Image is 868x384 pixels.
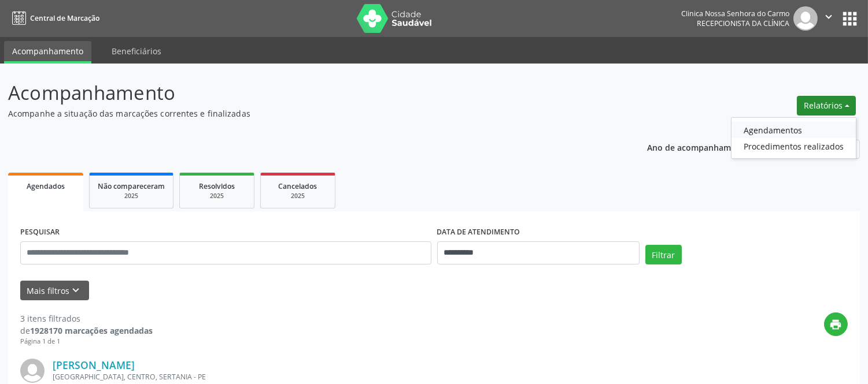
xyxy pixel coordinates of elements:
[20,312,153,325] div: 3 itens filtrados
[188,192,246,200] div: 2025
[793,6,818,31] img: img
[269,192,327,200] div: 2025
[732,138,856,154] a: Procedimentos realizados
[645,245,682,264] button: Filtrar
[27,181,65,191] span: Agendados
[20,281,89,301] button: Mais filtroskeyboard_arrow_down
[98,181,165,191] span: Não compareceram
[70,284,83,297] i: keyboard_arrow_down
[4,41,91,64] a: Acompanhamento
[731,117,856,159] ul: Relatórios
[840,9,860,29] button: apps
[824,312,848,336] button: print
[20,223,60,241] label: PESQUISAR
[697,18,789,28] span: Recepcionista da clínica
[8,79,604,107] p: Acompanhamento
[8,9,99,28] a: Central de Marcação
[98,192,165,200] div: 2025
[30,325,153,336] strong: 1928170 marcações agendadas
[681,9,789,18] div: Clinica Nossa Senhora do Carmo
[830,318,843,331] i: print
[818,6,840,31] button: 
[20,337,153,346] div: Página 1 de 1
[199,181,235,191] span: Resolvidos
[437,223,520,241] label: DATA DE ATENDIMENTO
[30,13,99,23] span: Central de Marcação
[53,372,674,382] div: [GEOGRAPHIC_DATA], CENTRO, SERTANIA - PE
[647,140,749,154] p: Ano de acompanhamento
[822,10,835,23] i: 
[797,96,856,115] button: Relatórios
[104,41,169,61] a: Beneficiários
[20,325,153,337] div: de
[279,181,317,191] span: Cancelados
[53,359,135,371] a: [PERSON_NAME]
[8,107,604,120] p: Acompanhe a situação das marcações correntes e finalizadas
[20,359,45,383] img: img
[732,122,856,138] a: Agendamentos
